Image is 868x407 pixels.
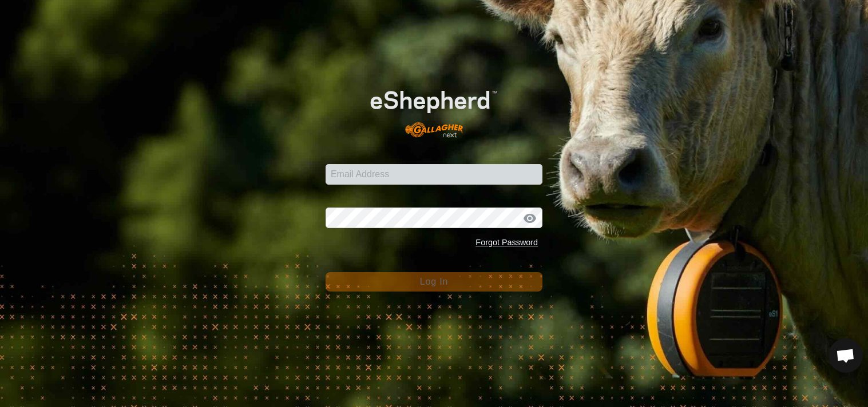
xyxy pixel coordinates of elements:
span: Log In [420,277,448,286]
input: Email Address [326,164,542,185]
a: Forgot Password [475,238,538,247]
div: Open chat [829,338,863,373]
button: Log In [326,272,542,292]
img: E-shepherd Logo [347,73,521,146]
